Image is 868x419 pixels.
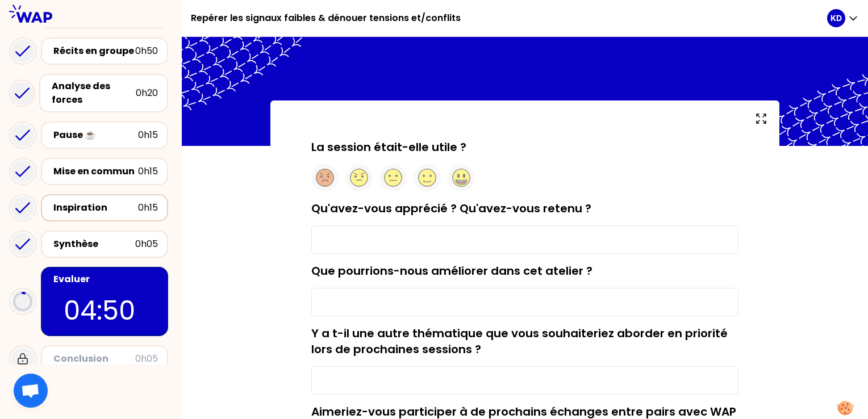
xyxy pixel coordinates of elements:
div: Evaluer [53,273,158,286]
p: KD [831,12,842,24]
div: 0h20 [136,86,158,100]
div: 0h15 [138,201,158,215]
div: Analyse des forces [52,79,136,107]
div: Récits en groupe [53,44,135,58]
label: Qu'avez-vous apprécié ? Qu'avez-vous retenu ? [311,200,591,216]
div: 0h15 [138,128,158,142]
label: Y a t-il une autre thématique que vous souhaiteriez aborder en priorité lors de prochaines sessio... [311,325,728,357]
div: 0h05 [135,352,158,366]
p: 04:50 [64,291,145,330]
button: KD [827,9,859,27]
div: Conclusion [53,352,135,366]
div: 0h15 [138,165,158,178]
div: Pause ☕️ [53,128,138,142]
div: Inspiration [53,201,138,215]
label: La session était-elle utile ? [311,139,466,155]
div: 0h50 [135,44,158,58]
div: 0h05 [135,237,158,251]
div: Mise en commun [53,165,138,178]
label: Que pourrions-nous améliorer dans cet atelier ? [311,263,592,279]
div: Synthèse [53,237,135,251]
div: Ouvrir le chat [14,374,48,408]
